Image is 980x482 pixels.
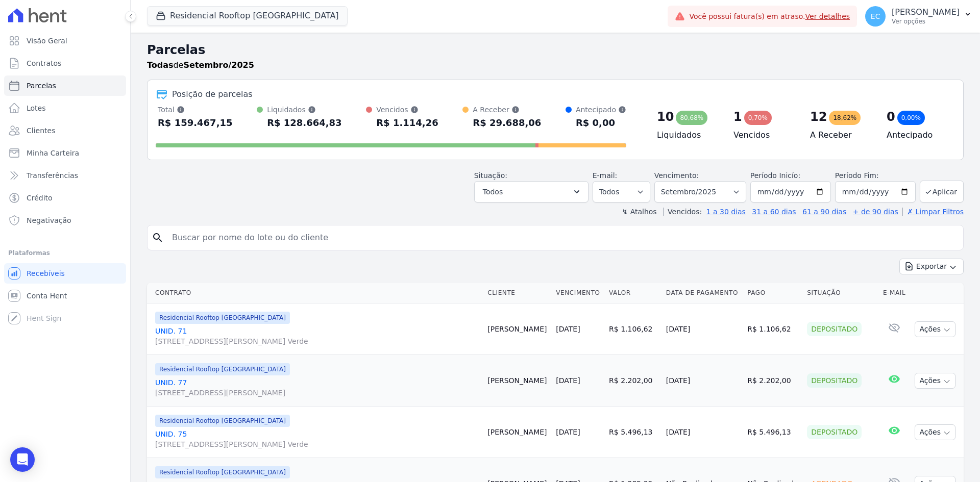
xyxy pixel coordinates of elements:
[733,129,794,141] h4: Vencidos
[744,111,772,125] div: 0,70%
[576,115,626,131] div: R$ 0,00
[892,7,960,17] p: [PERSON_NAME]
[556,376,580,385] a: [DATE]
[155,326,479,346] a: UNID. 71[STREET_ADDRESS][PERSON_NAME] Verde
[483,355,552,407] td: [PERSON_NAME]
[27,125,55,136] span: Clientes
[662,283,743,303] th: Data de Pagamento
[155,312,290,324] span: Residencial Rooftop [GEOGRAPHIC_DATA]
[147,283,483,303] th: Contrato
[155,388,479,398] span: [STREET_ADDRESS][PERSON_NAME]
[605,303,662,355] td: R$ 1.106,62
[807,373,862,388] div: Depositado
[4,31,126,51] a: Visão Geral
[835,170,916,181] label: Período Fim:
[622,208,656,216] label: ↯ Atalhos
[4,263,126,284] a: Recebíveis
[857,2,980,31] button: EC [PERSON_NAME] Ver opções
[4,53,126,73] a: Contratos
[474,171,507,180] label: Situação:
[155,336,479,346] span: [STREET_ADDRESS][PERSON_NAME] Verde
[853,208,898,216] a: + de 90 dias
[879,283,910,303] th: E-mail
[155,439,479,449] span: [STREET_ADDRESS][PERSON_NAME] Verde
[802,208,846,216] a: 61 a 90 dias
[27,193,53,203] span: Crédito
[662,303,743,355] td: [DATE]
[807,322,862,336] div: Depositado
[155,429,479,449] a: UNID. 75[STREET_ADDRESS][PERSON_NAME] Verde
[887,129,947,141] h4: Antecipado
[158,105,233,115] div: Total
[267,105,342,115] div: Liquidados
[576,105,626,115] div: Antecipado
[155,363,290,375] span: Residencial Rooftop [GEOGRAPHIC_DATA]
[662,407,743,458] td: [DATE]
[376,105,438,115] div: Vencidos
[915,424,955,440] button: Ações
[27,58,61,68] span: Contratos
[689,11,850,22] span: Você possui fatura(s) em atraso.
[147,59,254,71] p: de
[552,283,605,303] th: Vencimento
[474,181,589,202] button: Todos
[27,36,67,46] span: Visão Geral
[147,6,348,26] button: Residencial Rooftop [GEOGRAPHIC_DATA]
[915,321,955,337] button: Ações
[8,247,122,259] div: Plataformas
[147,41,964,59] h2: Parcelas
[184,60,254,70] strong: Setembro/2025
[483,283,552,303] th: Cliente
[605,283,662,303] th: Valor
[743,283,803,303] th: Pago
[483,186,503,198] span: Todos
[27,291,67,301] span: Conta Hent
[750,171,800,180] label: Período Inicío:
[155,377,479,398] a: UNID. 77[STREET_ADDRESS][PERSON_NAME]
[810,129,870,141] h4: A Receber
[4,210,126,231] a: Negativação
[267,115,342,131] div: R$ 128.664,83
[807,425,862,439] div: Depositado
[805,12,850,20] a: Ver detalhes
[27,215,71,225] span: Negativação
[593,171,618,180] label: E-mail:
[4,75,126,96] a: Parcelas
[166,227,959,248] input: Buscar por nome do lote ou do cliente
[892,17,960,26] p: Ver opções
[605,355,662,407] td: R$ 2.202,00
[155,415,290,427] span: Residencial Rooftop [GEOGRAPHIC_DATA]
[657,129,717,141] h4: Liquidados
[4,165,126,186] a: Transferências
[27,103,46,113] span: Lotes
[897,111,925,125] div: 0,00%
[4,120,126,141] a: Clientes
[483,407,552,458] td: [PERSON_NAME]
[10,447,35,472] div: Open Intercom Messenger
[605,407,662,458] td: R$ 5.496,13
[676,111,707,125] div: 80,68%
[743,303,803,355] td: R$ 1.106,62
[663,208,702,216] label: Vencidos:
[556,325,580,333] a: [DATE]
[743,355,803,407] td: R$ 2.202,00
[27,268,65,278] span: Recebíveis
[915,373,955,389] button: Ações
[657,109,674,125] div: 10
[172,88,253,100] div: Posição de parcelas
[4,143,126,163] a: Minha Carteira
[27,148,79,158] span: Minha Carteira
[4,286,126,306] a: Conta Hent
[158,115,233,131] div: R$ 159.467,15
[556,428,580,436] a: [DATE]
[899,259,964,274] button: Exportar
[706,208,746,216] a: 1 a 30 dias
[902,208,964,216] a: ✗ Limpar Filtros
[803,283,879,303] th: Situação
[376,115,438,131] div: R$ 1.114,26
[4,98,126,118] a: Lotes
[155,466,290,478] span: Residencial Rooftop [GEOGRAPHIC_DATA]
[743,407,803,458] td: R$ 5.496,13
[27,81,56,91] span: Parcelas
[473,115,541,131] div: R$ 29.688,06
